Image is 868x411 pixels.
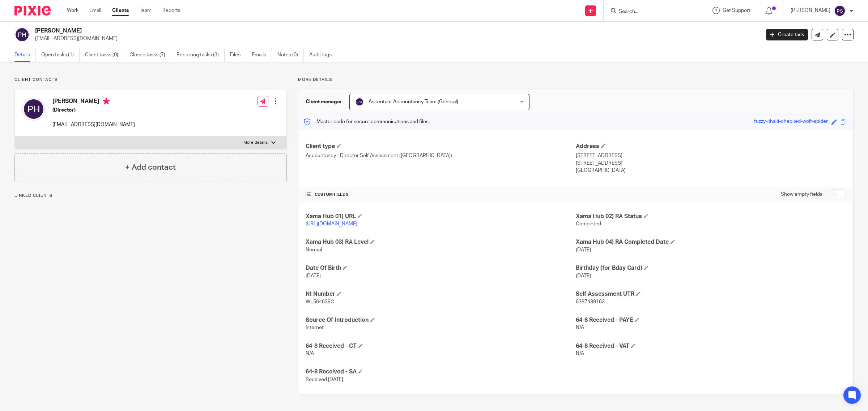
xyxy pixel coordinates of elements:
h4: Xama Hub 04) RA Completed Date [576,238,846,246]
a: Notes (0) [277,48,304,62]
p: Master code for secure communications and files [304,118,429,125]
a: Audit logs [309,48,337,62]
h3: Client manager [306,98,342,105]
p: More details [298,77,854,83]
a: Work [67,7,78,14]
img: svg%3E [22,98,45,121]
p: [GEOGRAPHIC_DATA] [576,167,846,174]
a: [URL][DOMAIN_NAME] [306,221,357,226]
span: [DATE] [576,247,591,252]
a: Email [89,7,101,14]
span: Get Support [723,8,750,13]
h4: Xama Hub 03) RA Level [306,238,576,246]
span: Ascentant Accountancy Team (General) [369,99,458,104]
img: svg%3E [14,27,30,42]
h4: Self Assessment UTR [576,290,846,298]
h4: NI Number [306,290,576,298]
span: N/A [306,351,314,356]
img: svg%3E [834,5,846,17]
span: Normal [306,247,322,252]
p: Client contacts [14,77,287,83]
h2: [PERSON_NAME] [35,27,611,35]
img: svg%3E [355,98,364,106]
h4: Date Of Birth [306,264,576,272]
span: Internet [306,325,324,330]
span: Received [DATE] [306,377,343,382]
span: 6387439163 [576,299,605,304]
p: [EMAIL_ADDRESS][DOMAIN_NAME] [35,35,755,42]
a: Files [230,48,246,62]
span: WL564639C [306,299,334,304]
label: Show empty fields [781,191,822,198]
a: Reports [162,7,180,14]
p: [STREET_ADDRESS] [576,152,846,159]
a: Closed tasks (7) [129,48,171,62]
p: More details [243,140,268,146]
a: Recurring tasks (3) [176,48,225,62]
i: Primary [103,98,110,105]
h4: CUSTOM FIELDS [306,192,576,198]
span: N/A [576,325,584,330]
p: [STREET_ADDRESS] [576,160,846,167]
a: Open tasks (1) [41,48,80,62]
p: Accountancy - Director Self Assessment ([GEOGRAPHIC_DATA]) [306,152,576,159]
a: Emails [252,48,272,62]
h4: 64-8 Received - PAYE [576,316,846,324]
h4: 64-8 Received - SA [306,368,576,376]
h4: 64-8 Received - CT [306,342,576,350]
span: Completed [576,221,601,226]
p: [EMAIL_ADDRESS][DOMAIN_NAME] [52,121,135,128]
img: Pixie [14,6,51,16]
span: N/A [576,351,584,356]
h4: Xama Hub 01) URL [306,213,576,220]
div: fuzzy-khaki-checked-wolf-spider [754,118,828,126]
input: Search [618,9,683,15]
h4: 64-8 Received - VAT [576,342,846,350]
span: [DATE] [306,273,321,278]
a: Team [140,7,152,14]
h4: Xama Hub 02) RA Status [576,213,846,220]
p: [PERSON_NAME] [791,7,830,14]
a: Create task [766,29,808,40]
span: [DATE] [576,273,591,278]
h4: Client type [306,143,576,150]
a: Client tasks (0) [85,48,124,62]
h4: Source Of Introduction [306,316,576,324]
h4: Birthday (for Bday Card) [576,264,846,272]
h4: Address [576,143,846,150]
a: Clients [112,7,129,14]
h4: + Add contact [125,162,176,173]
h4: [PERSON_NAME] [52,98,135,107]
p: Linked clients [14,193,287,199]
a: Details [14,48,36,62]
h5: (Director) [52,107,135,114]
